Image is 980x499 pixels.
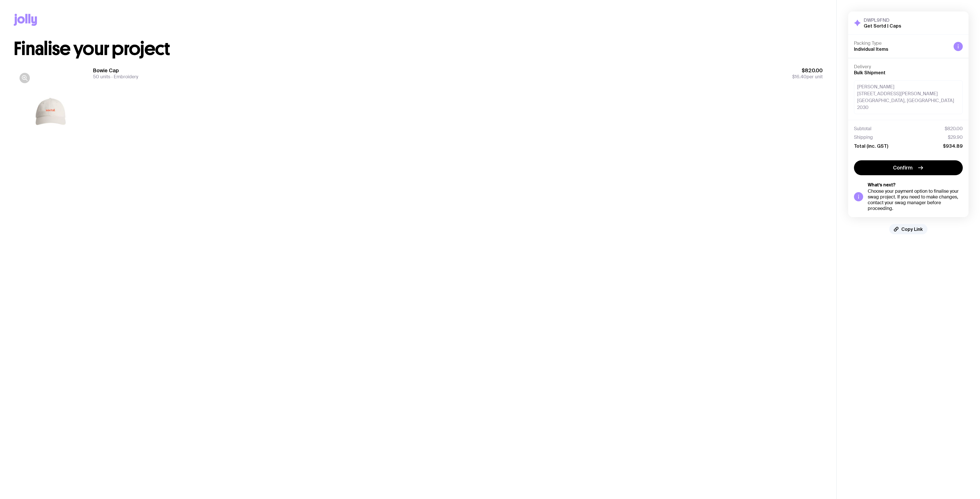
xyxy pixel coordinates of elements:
[948,135,963,140] span: $29.90
[93,74,110,80] span: 50 units
[943,143,963,149] span: $934.89
[854,160,963,175] button: Confirm
[854,80,963,114] div: [PERSON_NAME] [STREET_ADDRESS][PERSON_NAME] [GEOGRAPHIC_DATA], [GEOGRAPHIC_DATA] 2030
[893,164,913,171] span: Confirm
[14,40,823,58] h1: Finalise your project
[854,126,871,132] span: Subtotal
[901,226,923,232] span: Copy Link
[854,64,963,70] h4: Delivery
[864,17,901,23] h3: DWPL9FND
[889,224,927,234] button: Copy Link
[945,126,963,132] span: $820.00
[854,46,888,52] span: Individual Items
[110,74,138,80] span: Embroidery
[854,143,888,149] span: Total (inc. GST)
[792,74,807,80] span: $16.40
[93,67,138,74] h3: Bowie Cap
[792,74,823,80] span: per unit
[868,188,963,211] div: Choose your payment option to finalise your swag project. If you need to make changes, contact yo...
[854,70,886,75] span: Bulk Shipment
[868,182,963,188] h5: What’s next?
[792,67,823,74] span: $820.00
[854,135,873,140] span: Shipping
[864,23,901,29] h2: Get Sortd | Caps
[854,40,949,46] h4: Packing Type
